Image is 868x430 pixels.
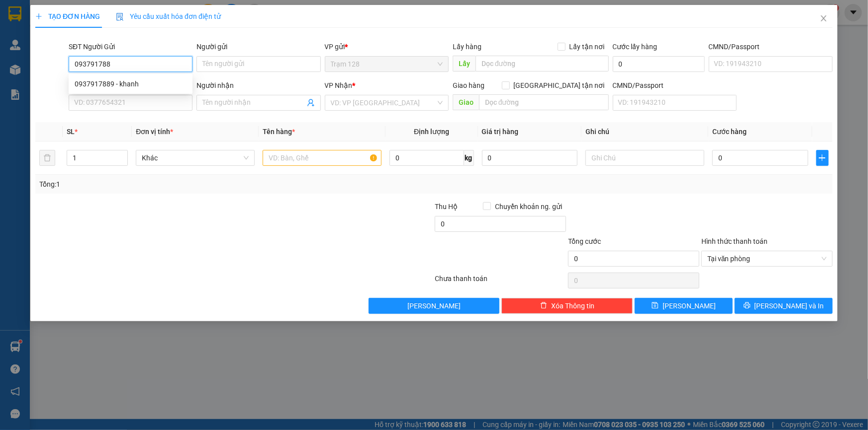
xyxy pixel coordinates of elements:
[136,128,173,136] span: Đơn vị tính
[7,65,23,75] span: CR :
[566,41,609,52] span: Lấy tận nơi
[263,128,295,136] span: Tên hàng
[635,298,733,314] button: save[PERSON_NAME]
[810,5,838,33] button: Close
[482,128,519,136] span: Giá trị hàng
[35,13,42,20] span: plus
[568,237,601,245] span: Tổng cước
[8,46,80,58] div: 045079000525
[663,300,716,311] span: [PERSON_NAME]
[263,150,382,166] input: VD: Bàn, Ghế
[8,9,24,20] span: Gửi:
[735,298,833,314] button: printer[PERSON_NAME] và In
[196,41,320,52] div: Người gửi
[613,80,737,91] div: CMND/Passport
[87,8,155,20] div: Quận 10
[453,94,479,110] span: Giao
[613,56,705,72] input: Cước lấy hàng
[8,20,80,32] div: TRUNG
[709,41,833,52] div: CMND/Passport
[453,81,484,89] span: Giao hàng
[540,302,547,310] span: delete
[434,273,568,290] div: Chưa thanh toán
[479,94,609,110] input: Dọc đường
[820,14,828,22] span: close
[613,43,658,51] label: Cước lấy hàng
[8,8,80,20] div: Trạm 128
[75,78,187,89] div: 0937917889 - khanh
[712,128,747,136] span: Cước hàng
[39,150,55,166] button: delete
[196,80,320,91] div: Người nhận
[585,150,704,166] input: Ghi Chú
[307,99,315,107] span: user-add
[501,298,633,314] button: deleteXóa Thông tin
[476,56,609,72] input: Dọc đường
[142,150,249,165] span: Khác
[369,298,500,314] button: [PERSON_NAME]
[435,203,458,211] span: Thu Hộ
[39,179,335,190] div: Tổng: 1
[325,41,449,52] div: VP gửi
[87,9,111,20] span: Nhận:
[491,201,566,212] span: Chuyển khoản ng. gửi
[69,41,193,52] div: SĐT Người Gửi
[510,80,609,91] span: [GEOGRAPHIC_DATA] tận nơi
[744,302,751,310] span: printer
[453,43,482,51] span: Lấy hàng
[581,122,708,142] th: Ghi chú
[414,128,449,136] span: Định lượng
[707,251,827,266] span: Tại văn phòng
[551,300,594,311] span: Xóa Thông tin
[35,12,100,20] span: TẠO ĐƠN HÀNG
[482,150,578,166] input: 0
[755,300,824,311] span: [PERSON_NAME] và In
[816,150,829,166] button: plus
[701,237,768,245] label: Hình thức thanh toán
[116,12,221,20] span: Yêu cầu xuất hóa đơn điện tử
[464,150,474,166] span: kg
[7,64,82,76] div: 50.000
[407,300,461,311] span: [PERSON_NAME]
[652,302,659,310] span: save
[331,57,443,72] span: Trạm 128
[453,56,476,72] span: Lấy
[325,81,353,89] span: VP Nhận
[87,20,155,32] div: NAM PHONG
[67,128,75,136] span: SL
[817,154,828,162] span: plus
[116,13,124,21] img: icon
[69,76,193,92] div: 0937917889 - khanh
